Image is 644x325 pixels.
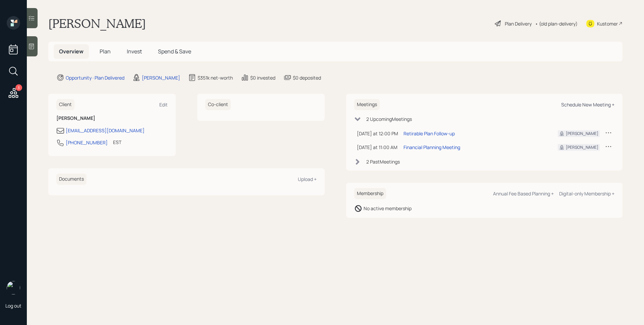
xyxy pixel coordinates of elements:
[364,205,412,212] div: No active membership
[100,48,111,55] span: Plan
[66,139,108,146] div: [PHONE_NUMBER]
[198,74,233,81] div: $351k net-worth
[366,158,400,165] div: 2 Past Meeting s
[56,99,74,110] h6: Client
[127,48,142,55] span: Invest
[298,176,317,182] div: Upload +
[597,20,618,27] div: Kustomer
[561,101,614,108] div: Schedule New Meeting +
[559,190,614,197] div: Digital-only Membership +
[493,190,554,197] div: Annual Fee Based Planning +
[113,139,121,146] div: EST
[535,20,578,27] div: • (old plan-delivery)
[159,101,168,108] div: Edit
[205,99,231,110] h6: Co-client
[566,131,598,137] div: [PERSON_NAME]
[293,74,321,81] div: $0 deposited
[66,74,124,81] div: Opportunity · Plan Delivered
[15,84,22,91] div: 3
[142,74,180,81] div: [PERSON_NAME]
[404,144,460,151] div: Financial Planning Meeting
[66,127,145,134] div: [EMAIL_ADDRESS][DOMAIN_NAME]
[505,20,532,27] div: Plan Delivery
[566,144,598,150] div: [PERSON_NAME]
[250,74,275,81] div: $0 invested
[404,130,455,137] div: Retirable Plan Follow-up
[357,144,398,151] div: [DATE] at 11:00 AM
[357,130,398,137] div: [DATE] at 12:00 PM
[366,115,412,123] div: 2 Upcoming Meeting s
[7,281,20,294] img: james-distasi-headshot.png
[354,99,380,110] h6: Meetings
[48,16,146,31] h1: [PERSON_NAME]
[59,48,84,55] span: Overview
[56,115,168,121] h6: [PERSON_NAME]
[56,174,87,185] h6: Documents
[158,48,191,55] span: Spend & Save
[5,303,21,309] div: Log out
[354,188,386,199] h6: Membership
